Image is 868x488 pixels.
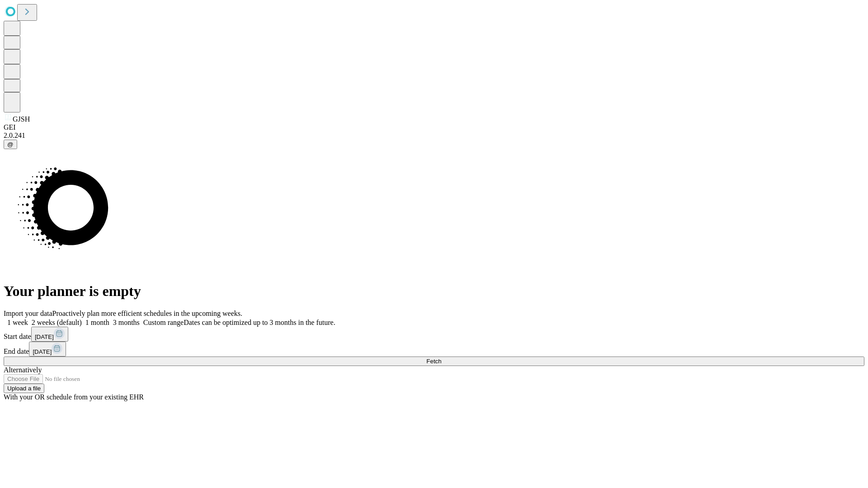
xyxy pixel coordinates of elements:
button: [DATE] [31,327,68,342]
span: With your OR schedule from your existing EHR [4,393,144,401]
button: @ [4,140,17,149]
span: GJSH [13,115,30,123]
span: Fetch [426,358,441,365]
span: Import your data [4,310,52,317]
span: [DATE] [33,348,52,355]
span: Proactively plan more efficient schedules in the upcoming weeks. [52,310,242,317]
button: Fetch [4,357,864,366]
span: 3 months [113,319,140,326]
span: 2 weeks (default) [32,319,82,326]
span: Dates can be optimized up to 3 months in the future. [184,319,335,326]
span: Custom range [143,319,184,326]
span: [DATE] [35,333,54,340]
button: Upload a file [4,384,44,393]
div: End date [4,342,864,357]
h1: Your planner is empty [4,283,864,300]
span: 1 month [85,319,109,326]
div: 2.0.241 [4,131,864,140]
div: Start date [4,327,864,342]
span: @ [7,141,14,148]
span: 1 week [7,319,28,326]
div: GEI [4,123,864,131]
span: Alternatively [4,366,42,374]
button: [DATE] [29,342,66,357]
